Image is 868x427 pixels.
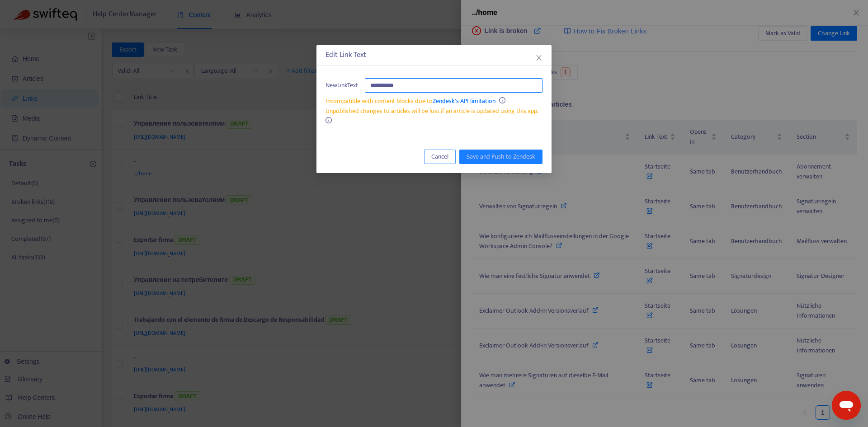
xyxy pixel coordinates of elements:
[325,106,538,116] span: Unpublished changes to articles will be lost if an article is updated using this app.
[534,53,544,63] button: Close
[325,117,332,123] span: info-circle
[424,150,456,164] button: Cancel
[433,96,495,106] a: Zendesk's API limitation
[499,97,505,103] span: info-circle
[325,96,495,106] span: Incompatible with content blocks due to
[325,50,542,61] div: Edit Link Text
[832,391,861,420] iframe: Button to launch messaging window
[535,54,542,61] span: close
[431,152,448,162] span: Cancel
[325,80,358,90] span: New Link Text
[459,150,542,164] button: Save and Push to Zendesk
